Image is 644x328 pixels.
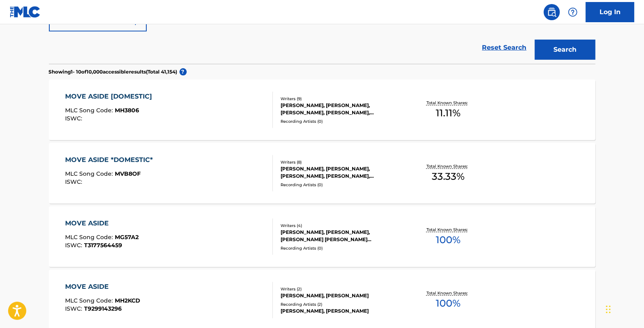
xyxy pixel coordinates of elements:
div: [PERSON_NAME], [PERSON_NAME], [PERSON_NAME], [PERSON_NAME], [PERSON_NAME], [PERSON_NAME], [PERSON... [281,165,403,180]
div: [PERSON_NAME], [PERSON_NAME] [281,307,403,315]
div: Writers ( 4 ) [281,223,403,229]
p: Total Known Shares: [427,163,470,169]
span: T3177564459 [84,242,122,249]
div: Recording Artists ( 0 ) [281,118,403,124]
span: MG57A2 [115,233,139,241]
p: Showing 1 - 10 of 10,000 accessible results (Total 41,154 ) [49,68,177,76]
img: MLC Logo [10,6,41,18]
div: MOVE ASIDE [65,219,139,228]
span: MLC Song Code : [65,297,115,304]
span: MLC Song Code : [65,107,115,114]
span: ISWC : [65,242,84,249]
span: 100 % [436,296,460,311]
div: Help [565,4,581,20]
span: ISWC : [65,305,84,312]
span: MVB8OF [115,170,141,177]
img: search [547,7,557,17]
div: MOVE ASIDE *DOMESTIC* [65,155,157,165]
div: MOVE ASIDE [DOMESTIC] [65,92,156,101]
span: MLC Song Code : [65,233,115,241]
button: Search [535,40,595,60]
span: MLC Song Code : [65,170,115,177]
span: 11.11 % [436,106,460,120]
p: Total Known Shares: [427,100,470,106]
div: Writers ( 8 ) [281,159,403,165]
a: Log In [586,2,634,22]
span: MH3806 [115,107,139,114]
span: 33.33 % [432,169,465,184]
div: Writers ( 2 ) [281,286,403,292]
div: Drag [606,297,611,322]
div: Recording Artists ( 2 ) [281,301,403,307]
div: [PERSON_NAME], [PERSON_NAME] [281,292,403,299]
div: [PERSON_NAME], [PERSON_NAME], [PERSON_NAME] [PERSON_NAME] [PERSON_NAME] [281,229,403,243]
span: MH2KCD [115,297,140,304]
a: MOVE ASIDE *DOMESTIC*MLC Song Code:MVB8OFISWC:Writers (8)[PERSON_NAME], [PERSON_NAME], [PERSON_NA... [49,143,595,204]
a: Public Search [544,4,560,20]
span: 100 % [436,233,460,247]
div: [PERSON_NAME], [PERSON_NAME], [PERSON_NAME], [PERSON_NAME], [PERSON_NAME], [PERSON_NAME], [PERSON... [281,102,403,116]
div: Writers ( 9 ) [281,96,403,102]
div: Recording Artists ( 0 ) [281,182,403,188]
iframe: Chat Widget [604,289,644,328]
a: MOVE ASIDE [DOMESTIC]MLC Song Code:MH3806ISWC:Writers (9)[PERSON_NAME], [PERSON_NAME], [PERSON_NA... [49,80,595,140]
a: Reset Search [478,39,531,57]
p: Total Known Shares: [427,227,470,233]
div: Recording Artists ( 0 ) [281,245,403,251]
div: MOVE ASIDE [65,282,140,292]
p: Total Known Shares: [427,290,470,296]
span: ? [179,68,187,76]
span: T9299143296 [84,305,122,312]
a: MOVE ASIDEMLC Song Code:MG57A2ISWC:T3177564459Writers (4)[PERSON_NAME], [PERSON_NAME], [PERSON_NA... [49,206,595,267]
span: ISWC : [65,115,84,122]
span: ISWC : [65,178,84,185]
img: help [568,7,578,17]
